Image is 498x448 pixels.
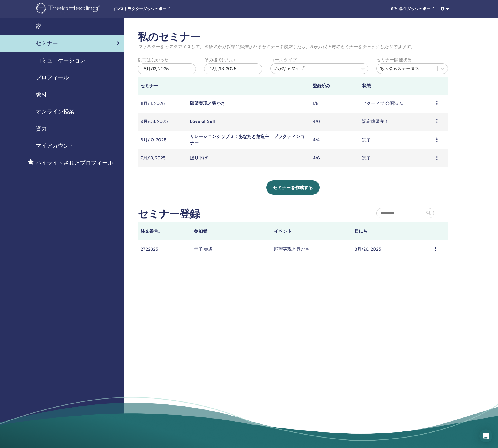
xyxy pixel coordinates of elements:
td: 幸子 赤坂 [191,240,271,258]
label: コースタイプ [270,57,297,63]
a: Love of Self [190,118,215,124]
a: 学生ダッシュボード [386,4,438,14]
td: 7月/13, 2025 [138,149,187,167]
label: 以前はなかった [138,57,169,63]
td: アクティブ 公開済み [359,95,433,113]
img: graduation-cap-white.svg [391,6,397,11]
th: 注文番号。 [138,222,191,240]
td: 8月/10, 2025 [138,131,187,149]
a: セミナーを作成する [266,180,320,195]
span: セミナー [36,39,58,47]
a: 願望実現と豊かさ [190,101,225,106]
td: 認定準備完了 [359,113,433,131]
th: イベント [271,222,352,240]
span: 資力 [36,124,47,133]
th: セミナー [138,77,187,95]
td: 4/4 [310,131,359,149]
p: フィルターをカスタマイズして、今後 3 か月以降に開催されるセミナーを検索したり、3 か月以上前のセミナーをチェックしたりできます。 [138,44,448,50]
a: リレーションシップ２：あなたと創造主 プラクティショナー [190,134,305,146]
div: 12月/13, 2025 [204,63,262,74]
td: 2722325 [138,240,191,258]
span: 家 [36,22,41,30]
span: マイアカウント [36,142,74,150]
td: 完了 [359,131,433,149]
td: 8月/26, 2025 [352,240,432,258]
td: 1/6 [310,95,359,113]
td: 4/6 [310,149,359,167]
h2: 私のセミナー [138,31,448,44]
th: 日にち [352,222,432,240]
div: Open Intercom Messenger [479,429,492,442]
span: コミュニケーション [36,56,85,64]
td: 9月/08, 2025 [138,113,187,131]
label: セミナー開催状況 [376,57,412,63]
a: 掘り下げ [190,155,208,161]
img: logo.png [36,3,102,15]
th: 参加者 [191,222,271,240]
th: 状態 [359,77,433,95]
td: 願望実現と豊かさ [271,240,352,258]
span: ハイライトされたプロフィール [36,159,113,167]
td: 4/6 [310,113,359,131]
span: セミナーを作成する [273,185,313,191]
div: 6月/13, 2025 [138,63,196,74]
th: 登録済み [310,77,359,95]
h2: セミナー登録 [138,208,200,221]
span: 教材 [36,90,47,99]
div: あらゆるステータス [379,65,435,72]
span: プロフィール [36,73,69,82]
td: 11月/11, 2025 [138,95,187,113]
span: インストラクターダッシュボード [112,6,195,12]
td: 完了 [359,149,433,167]
span: オンライン授業 [36,107,74,116]
div: いかなるタイプ [273,65,355,72]
label: その後ではない [204,57,235,63]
